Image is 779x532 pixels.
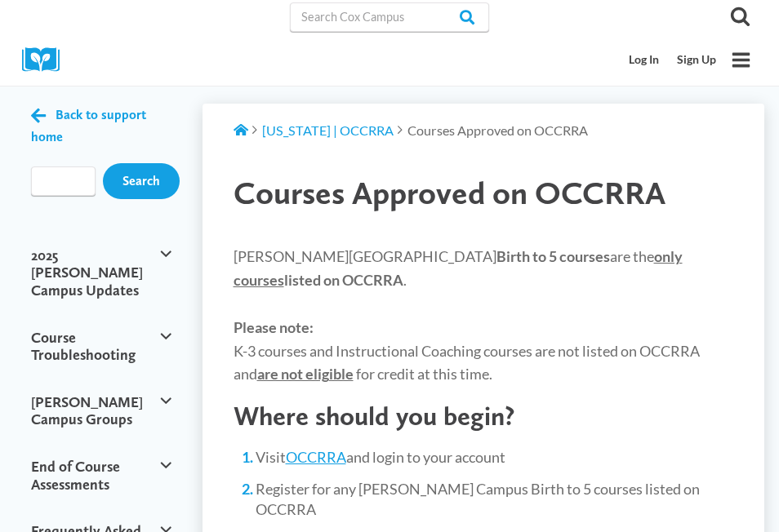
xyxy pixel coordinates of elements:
button: Open menu [725,44,757,76]
button: Course Troubleshooting [24,314,179,379]
a: Support Home [234,122,248,138]
li: Visit and login to your account [256,447,734,468]
nav: Secondary Mobile Navigation [621,45,725,75]
input: Search [103,163,180,199]
input: Search input [31,166,96,196]
input: Search Cox Campus [290,2,489,32]
span: Courses Approved on OCCRRA [234,173,665,212]
strong: are not eligible [257,365,354,383]
a: Back to support home [31,104,171,147]
li: Register for any [PERSON_NAME] Campus Birth to 5 courses listed on OCCRRA [256,479,734,520]
span: Courses Approved on OCCRRA [407,122,588,138]
strong: Birth to 5 courses [496,247,610,265]
p: [PERSON_NAME][GEOGRAPHIC_DATA] are the . K-3 courses and Instructional Coaching courses are not l... [234,245,734,386]
a: [US_STATE] | OCCRRA [262,122,394,138]
form: Search form [31,166,96,196]
a: Log In [621,45,669,75]
button: [PERSON_NAME] Campus Groups [24,379,179,443]
button: 2025 [PERSON_NAME] Campus Updates [24,232,179,314]
a: Sign Up [668,45,725,75]
span: Back to support home [31,107,146,144]
a: OCCRRA [286,448,346,466]
strong: Please note: [234,318,314,336]
h2: Where should you begin? [234,401,734,432]
button: End of Course Assessments [24,443,179,508]
img: Cox Campus [22,47,71,73]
